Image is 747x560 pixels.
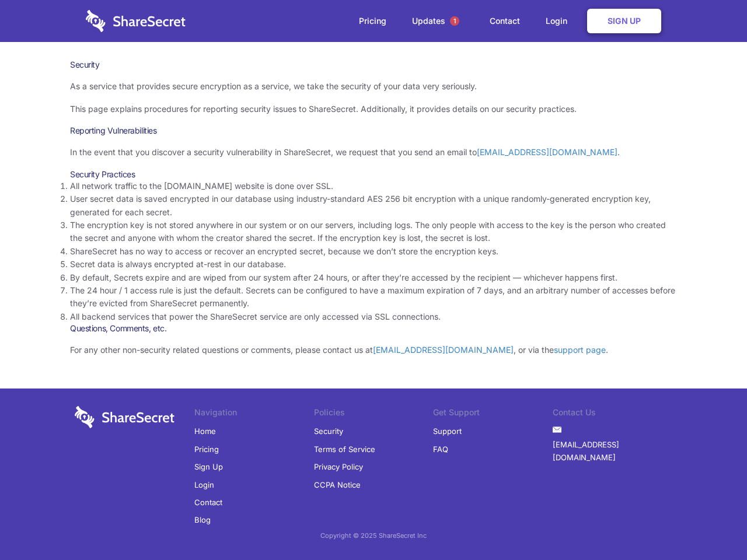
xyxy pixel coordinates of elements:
[314,422,343,440] a: Security
[70,219,677,245] li: The encryption key is not stored anywhere in our system or on our servers, including logs. The on...
[70,60,677,70] h1: Security
[194,458,223,475] a: Sign Up
[70,344,677,356] p: For any other non-security related questions or comments, please contact us at , or via the .
[433,406,553,422] li: Get Support
[194,511,211,528] a: Blog
[194,494,222,511] a: Contact
[70,271,677,284] li: By default, Secrets expire and are wiped from our system after 24 hours, or after they’re accesse...
[534,3,585,39] a: Login
[70,103,677,116] p: This page explains procedures for reporting security issues to ShareSecret. Additionally, it prov...
[314,458,363,475] a: Privacy Policy
[70,258,677,271] li: Secret data is always encrypted at-rest in our database.
[477,147,617,157] a: [EMAIL_ADDRESS][DOMAIN_NAME]
[478,3,532,39] a: Contact
[70,146,677,159] p: In the event that you discover a security vulnerability in ShareSecret, we request that you send ...
[433,440,448,458] a: FAQ
[450,16,459,26] span: 1
[70,80,677,93] p: As a service that provides secure encryption as a service, we take the security of your data very...
[70,323,677,334] h3: Questions, Comments, etc.
[70,125,677,136] h3: Reporting Vulnerabilities
[194,422,216,440] a: Home
[433,422,462,440] a: Support
[373,345,514,355] a: [EMAIL_ADDRESS][DOMAIN_NAME]
[587,9,661,33] a: Sign Up
[75,406,174,428] img: logo-wordmark-white-trans-d4663122ce5f474addd5e946df7df03e33cb6a1c49d2221995e7729f52c070b2.svg
[314,406,434,422] li: Policies
[554,345,606,355] a: support page
[86,10,186,32] img: logo-wordmark-white-trans-d4663122ce5f474addd5e946df7df03e33cb6a1c49d2221995e7729f52c070b2.svg
[70,284,677,310] li: The 24 hour / 1 access rule is just the default. Secrets can be configured to have a maximum expi...
[194,406,314,422] li: Navigation
[70,192,677,219] li: User secret data is saved encrypted in our database using industry-standard AES 256 bit encryptio...
[314,440,375,458] a: Terms of Service
[70,310,677,323] li: All backend services that power the ShareSecret service are only accessed via SSL connections.
[70,180,677,192] li: All network traffic to the [DOMAIN_NAME] website is done over SSL.
[553,406,672,422] li: Contact Us
[70,169,677,180] h3: Security Practices
[194,440,219,458] a: Pricing
[553,436,672,467] a: [EMAIL_ADDRESS][DOMAIN_NAME]
[347,3,398,39] a: Pricing
[70,245,677,258] li: ShareSecret has no way to access or recover an encrypted secret, because we don’t store the encry...
[314,476,361,494] a: CCPA Notice
[194,476,214,494] a: Login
